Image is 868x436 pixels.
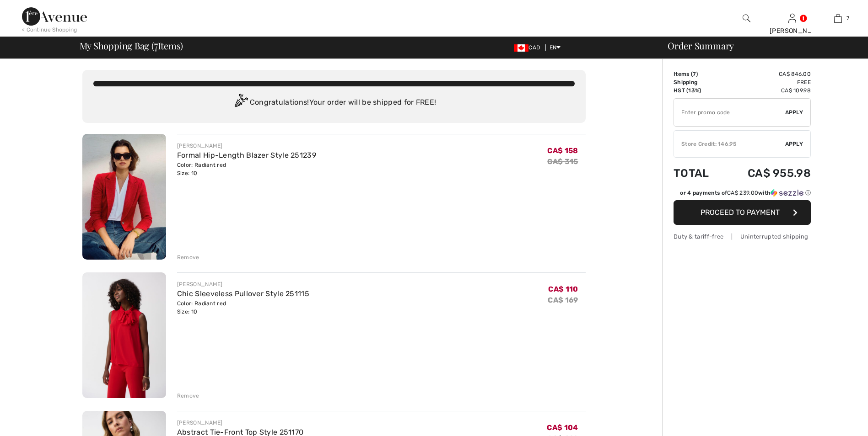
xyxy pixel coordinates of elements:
[771,189,803,197] img: Sezzle
[82,272,166,398] img: Chic Sleeveless Pullover Style 251115
[674,140,785,148] div: Store Credit: 146.95
[674,200,811,225] button: Proceed to Payment
[815,13,860,24] a: 7
[547,157,578,166] s: CA$ 315
[785,108,803,117] span: Apply
[93,94,575,112] div: Congratulations! Your order will be shipped for FREE!
[723,70,811,78] td: CA$ 846.00
[727,190,758,196] span: CA$ 239.00
[177,280,309,288] div: [PERSON_NAME]
[788,14,796,22] a: Sign In
[743,13,750,24] img: search the website
[548,285,578,293] span: CA$ 110
[701,208,780,217] span: Proceed to Payment
[770,26,814,36] div: [PERSON_NAME]
[693,71,696,77] span: 7
[785,140,803,148] span: Apply
[550,44,561,51] span: EN
[80,41,183,50] span: My Shopping Bag ( Items)
[834,13,842,24] img: My Bag
[177,299,309,316] div: Color: Radiant red Size: 10
[674,78,723,86] td: Shipping
[657,41,863,50] div: Order Summary
[177,161,316,177] div: Color: Radiant red Size: 10
[846,14,849,22] span: 7
[82,134,166,260] img: Formal Hip-Length Blazer Style 251239
[548,296,578,304] s: CA$ 169
[22,26,77,34] div: < Continue Shopping
[674,158,723,189] td: Total
[547,423,578,432] span: CA$ 104
[723,78,811,86] td: Free
[177,253,199,261] div: Remove
[514,44,544,51] span: CAD
[788,13,796,24] img: My Info
[177,151,316,160] a: Formal Hip-Length Blazer Style 251239
[723,86,811,95] td: CA$ 109.98
[674,86,723,95] td: HST (13%)
[22,7,87,26] img: 1ère Avenue
[680,189,811,197] div: or 4 payments of with
[674,232,811,241] div: Duty & tariff-free | Uninterrupted shipping
[514,44,528,52] img: Canadian Dollar
[232,94,250,112] img: Congratulation2.svg
[177,419,304,427] div: [PERSON_NAME]
[547,146,578,155] span: CA$ 158
[154,39,158,51] span: 7
[177,392,199,400] div: Remove
[674,189,811,200] div: or 4 payments ofCA$ 239.00withSezzle Click to learn more about Sezzle
[177,142,316,150] div: [PERSON_NAME]
[674,70,723,78] td: Items ( )
[723,158,811,189] td: CA$ 955.98
[177,289,309,298] a: Chic Sleeveless Pullover Style 251115
[674,99,785,126] input: Promo code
